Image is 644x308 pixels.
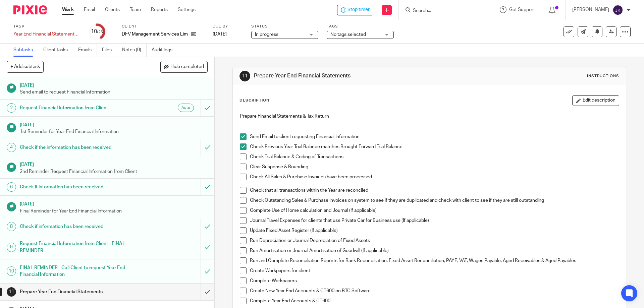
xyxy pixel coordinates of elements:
a: Email [84,6,95,13]
div: Auto [178,104,194,112]
p: Run and Complete Reconciliation Reports for Bank Reconciliation, Fixed Asset Reconciliation, PAYE... [250,257,619,264]
label: Task [13,24,80,29]
h1: Check if information has been received [20,182,136,192]
p: DFV Management Services Limited [122,31,188,38]
h1: Check if information has been received [20,222,136,232]
p: Create Workpapers for client [250,267,619,274]
span: In progress [255,32,278,37]
h1: Request Financial Information from Client - FINAL REMINDER [20,239,136,256]
a: Audit logs [152,44,177,57]
a: Work [62,6,74,13]
div: 10 [7,266,16,276]
h1: Prepare Year End Financial Statements [254,72,444,79]
a: Files [102,44,117,57]
div: 2 [7,103,16,113]
p: Run Amortisation or Journal Amortisation of Goodwill (If applicable) [250,247,619,254]
p: 2nd Reminder Request Financial Information from Client [20,168,208,175]
input: Search [412,8,473,14]
p: Check All Sales & Purchase Invoices have been processed [250,174,619,180]
span: Get Support [509,7,535,12]
span: Hide completed [170,64,204,70]
button: + Add subtask [7,61,44,72]
p: Complete Workpapers [250,278,619,284]
h1: [DATE] [20,160,208,168]
div: DFV Management Services Limited - Year End Financial Statements & CT600 - Ltd Company [337,5,373,15]
span: [DATE] [213,32,227,37]
div: Instructions [587,73,619,79]
div: 11 [7,287,16,297]
p: [PERSON_NAME] [572,6,609,13]
p: Send Email to client requesting Financial Information [250,133,619,140]
span: No tags selected [330,32,366,37]
h1: [DATE] [20,120,208,128]
button: Edit description [572,95,619,106]
a: Client tasks [43,44,73,57]
p: Clear Suspense & Rounding [250,164,619,170]
div: 9 [7,243,16,252]
a: Notes (0) [122,44,147,57]
div: Year End Financial Statements & CT600 - Ltd Company [13,31,80,38]
p: Run Depreciation or Journal Depreciation of Fixed Assets [250,237,619,244]
p: Complete Year End Accounts & CT600 [250,298,619,304]
p: Complete Use of Home calculation and Journal (If applicable) [250,207,619,214]
label: Client [122,24,204,29]
p: Send email to request Financial Information [20,89,208,96]
img: svg%3E [612,5,623,15]
div: 10 [91,28,103,36]
p: Description [239,98,269,103]
small: /25 [97,30,103,34]
label: Due by [213,24,243,29]
div: 11 [239,71,250,81]
p: Final Reminder for Year End Financial Information [20,208,208,214]
h1: [DATE] [20,80,208,89]
div: 6 [7,182,16,192]
img: Pixie [13,5,47,14]
p: 1st Reminder for Year End Financial Information [20,128,208,135]
a: Reports [151,6,168,13]
h1: FINAL REMINDER - Call Client to request Year End Financial Information [20,263,136,280]
p: Check Outstanding Sales & Purchase Invoices on system to see if they are duplicated and check wit... [250,197,619,204]
span: Stop timer [347,6,370,13]
p: Check Previous Year Trial Balance matches Brought Forward Trial Balance [250,143,619,150]
a: Settings [178,6,196,13]
a: Clients [105,6,120,13]
div: 8 [7,222,16,231]
h1: [DATE] [20,199,208,207]
a: Emails [78,44,97,57]
p: Check Trial Balance & Coding of Transactions [250,153,619,160]
p: Create New Year End Accounts & CT600 on BTC Software [250,288,619,294]
div: Year End Financial Statements &amp; CT600 - Ltd Company [13,31,80,38]
label: Tags [327,24,394,29]
h1: Request Financial Information from Client [20,103,136,113]
p: Prepare Financial Statements & Tax Return [240,113,619,120]
label: Status [251,24,318,29]
h1: Check if the information has been received [20,142,136,152]
p: Check that all transactions within the Year are reconciled [250,187,619,194]
a: Team [130,6,141,13]
p: Journal Travel Expenses for clients that use Private Car for Business use (If applicable) [250,217,619,224]
h1: Prepare Year End Financial Statements [20,287,136,297]
div: 4 [7,143,16,152]
a: Subtasks [13,44,38,57]
button: Hide completed [160,61,208,72]
p: Update Fixed Asset Register (If applicable) [250,227,619,234]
